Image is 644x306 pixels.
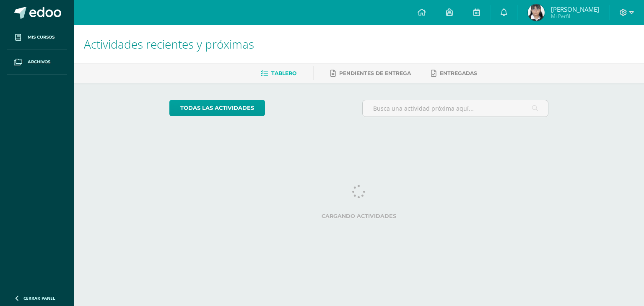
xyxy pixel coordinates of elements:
a: todas las Actividades [169,100,265,116]
a: Archivos [7,50,67,75]
span: Mis cursos [28,34,55,41]
span: Archivos [28,59,50,65]
a: Entregadas [431,67,477,80]
label: Cargando actividades [169,213,549,219]
a: Pendientes de entrega [330,67,411,80]
span: Cerrar panel [23,295,55,301]
span: Pendientes de entrega [339,70,411,76]
input: Busca una actividad próxima aquí... [363,100,548,117]
span: Actividades recientes y próximas [84,36,254,52]
a: Tablero [261,67,296,80]
span: [PERSON_NAME] [551,5,599,13]
span: Mi Perfil [551,13,599,20]
span: Entregadas [440,70,477,76]
span: Tablero [271,70,296,76]
img: f133058c8d778e86636dc9693ed7cb68.png [528,4,545,21]
a: Mis cursos [7,25,67,50]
